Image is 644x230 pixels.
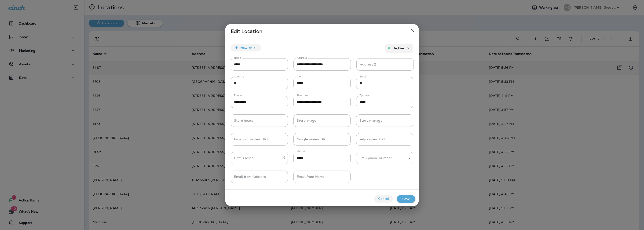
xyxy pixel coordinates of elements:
[231,44,261,51] button: New field
[345,100,349,104] button: Open
[280,154,287,161] button: Choose date
[397,195,415,203] button: Save
[234,94,242,97] label: Phone
[407,156,412,161] button: Open
[297,94,308,97] label: Timezone
[408,26,417,35] button: close
[345,156,349,160] button: Open
[374,195,393,203] button: Cancel
[359,94,370,97] label: Zip code
[240,46,256,50] p: New field
[225,24,419,38] h2: Edit Location
[234,56,241,60] label: Name
[385,44,413,53] button: Active
[394,46,404,50] p: Active
[234,75,244,78] label: Country
[297,56,307,60] label: Address
[359,75,366,78] label: State
[297,75,302,78] label: City
[297,150,305,153] label: Market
